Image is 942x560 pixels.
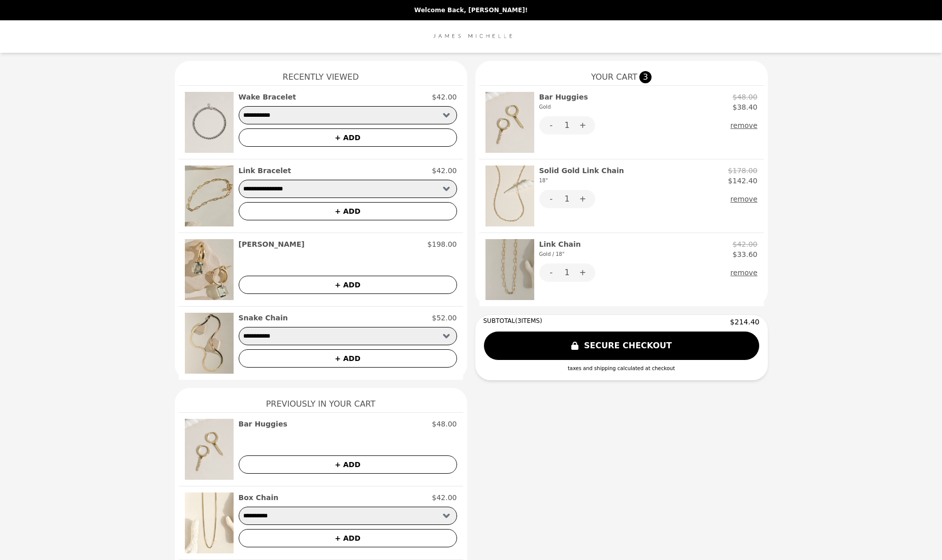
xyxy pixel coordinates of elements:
[515,317,542,324] span: ( 3 ITEMS)
[730,116,757,135] button: remove
[571,190,595,208] button: +
[432,313,457,323] p: $52.00
[639,71,652,83] span: 3
[539,263,564,282] button: -
[239,419,287,429] h2: Bar Huggies
[733,249,758,259] p: $33.60
[432,419,457,429] p: $48.00
[239,239,305,249] h2: [PERSON_NAME]
[483,317,515,324] span: SUBTOTAL
[239,327,457,345] select: Select a product variant
[239,128,457,147] button: + ADD
[185,313,234,374] img: Snake Chain
[429,26,514,47] img: Brand Logo
[571,263,595,282] button: +
[728,166,758,176] p: $178.00
[239,276,457,294] button: + ADD
[6,6,936,14] p: Welcome Back, [PERSON_NAME]!
[539,102,588,112] div: Gold
[179,61,463,85] h1: Recently Viewed
[539,239,581,259] h2: Link Chain
[185,419,234,480] img: Bar Huggies
[728,176,758,186] p: $142.40
[730,263,757,282] button: remove
[485,239,534,300] img: Link Chain
[428,239,457,249] p: $198.00
[239,529,457,547] button: + ADD
[432,166,457,176] p: $42.00
[730,317,760,327] span: $214.40
[239,166,291,176] h2: Link Bracelet
[483,365,760,372] div: taxes and shipping calculated at checkout
[564,263,571,282] div: 1
[185,492,234,553] img: Box Chain
[564,190,571,208] div: 1
[733,92,758,102] p: $48.00
[185,92,234,153] img: Wake Bracelet
[239,492,279,503] h2: Box Chain
[185,239,234,300] img: Eden Huggies
[539,190,564,208] button: -
[539,116,564,135] button: -
[432,492,457,503] p: $42.00
[591,71,637,83] span: YOUR CART
[539,166,624,186] h2: Solid Gold Link Chain
[239,349,457,368] button: + ADD
[485,166,534,226] img: Solid Gold Link Chain
[179,388,463,412] h1: Previously In Your Cart
[539,249,581,259] div: Gold / 18"
[539,176,624,186] div: 18"
[733,239,758,249] p: $42.00
[239,202,457,220] button: + ADD
[485,92,534,153] img: Bar Huggies
[239,313,288,323] h2: Snake Chain
[730,190,757,208] button: remove
[239,106,457,124] select: Select a product variant
[564,116,571,135] div: 1
[483,331,760,360] button: SECURE CHECKOUT
[239,455,457,474] button: + ADD
[539,92,588,112] h2: Bar Huggies
[571,116,595,135] button: +
[432,92,457,102] p: $42.00
[185,166,234,226] img: Link Bracelet
[239,507,457,525] select: Select a product variant
[239,180,457,198] select: Select a product variant
[733,102,758,112] p: $38.40
[239,92,297,102] h2: Wake Bracelet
